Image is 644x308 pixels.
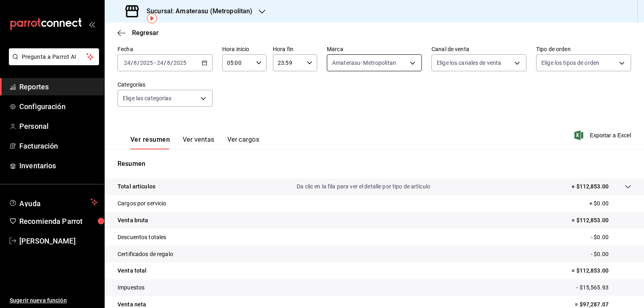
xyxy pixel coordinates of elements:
span: Personal [19,121,98,132]
a: Pregunta a Parrot AI [6,58,99,67]
span: Elige los canales de venta [437,59,501,67]
button: open_drawer_menu [89,21,95,27]
p: Certificados de regalo [118,250,173,258]
p: Resumen [118,159,631,169]
span: Configuración [19,101,98,112]
button: Ver resumen [130,136,170,149]
p: Venta total [118,267,147,275]
span: Pregunta a Parrot AI [22,53,87,61]
button: Ver cargos [227,136,260,149]
span: / [171,60,173,66]
input: ---- [140,60,153,66]
p: = $112,853.00 [572,267,631,275]
span: / [137,60,140,66]
span: Inventarios [19,160,98,171]
span: Elige las categorías [123,94,172,102]
p: Venta bruta [118,216,148,225]
label: Hora inicio [222,46,266,52]
button: Exportar a Excel [576,130,631,140]
input: ---- [173,60,187,66]
span: Ayuda [19,197,87,207]
label: Categorías [118,82,213,87]
label: Hora fin [273,46,317,52]
p: Cargos por servicio [118,199,167,208]
p: Impuestos [118,283,144,292]
label: Marca [327,46,422,52]
h3: Sucursal: Amaterasu (Metropolitan) [140,6,252,16]
span: Elige los tipos de orden [541,59,599,67]
span: [PERSON_NAME] [19,236,98,246]
span: Recomienda Parrot [19,216,98,227]
span: / [131,60,133,66]
span: - [154,60,156,66]
div: navigation tabs [130,136,259,149]
input: -- [133,60,137,66]
label: Tipo de orden [536,46,631,52]
button: Ver ventas [183,136,215,149]
p: = $112,853.00 [572,216,631,225]
label: Canal de venta [431,46,526,52]
img: Tooltip marker [147,13,157,23]
p: - $0.00 [591,250,631,258]
span: Amaterasu- Metropolitan [332,59,396,67]
button: Regresar [118,29,159,37]
span: Sugerir nueva función [10,296,98,305]
span: Facturación [19,141,98,151]
p: Descuentos totales [118,233,166,242]
input: -- [124,60,131,66]
p: + $112,853.00 [572,182,609,191]
span: Regresar [132,29,159,37]
span: / [164,60,166,66]
p: Total artículos [118,182,155,191]
input: -- [157,60,164,66]
p: - $15,565.93 [576,283,631,292]
button: Pregunta a Parrot AI [9,48,99,65]
input: -- [167,60,171,66]
p: + $0.00 [589,199,631,208]
p: - $0.00 [591,233,631,242]
p: Da clic en la fila para ver el detalle por tipo de artículo [297,182,430,191]
span: Reportes [19,81,98,92]
label: Fecha [118,46,213,52]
